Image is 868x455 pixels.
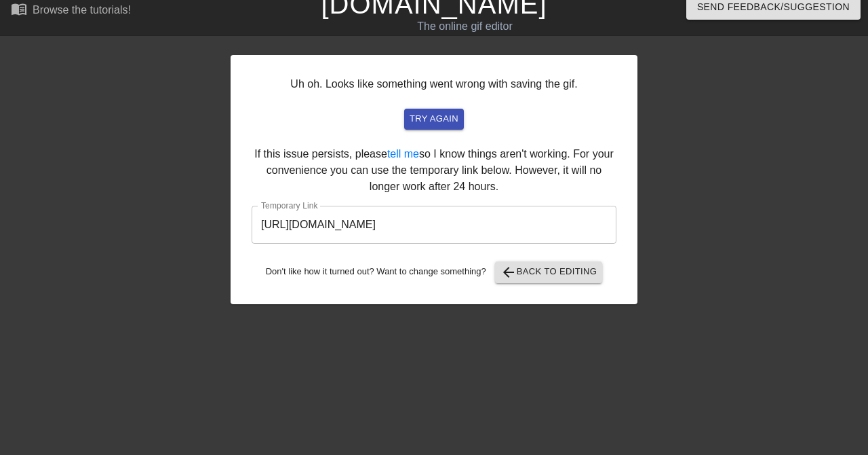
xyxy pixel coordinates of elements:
[231,55,637,304] div: Uh oh. Looks like something went wrong with saving the gif. If this issue persists, please so I k...
[500,264,597,280] span: Back to Editing
[500,264,517,280] span: arrow_back
[296,18,634,35] div: The online gif editor
[252,261,616,283] div: Don't like how it turned out? Want to change something?
[11,1,131,22] a: Browse the tutorials!
[387,148,419,160] a: tell me
[11,1,27,17] span: menu_book
[410,111,458,127] span: try again
[252,206,616,244] input: bare
[495,261,603,283] button: Back to Editing
[33,4,131,16] div: Browse the tutorials!
[404,109,464,130] button: try again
